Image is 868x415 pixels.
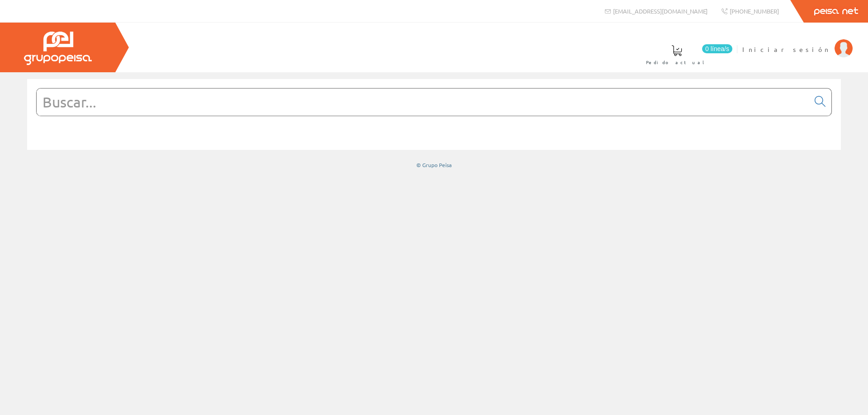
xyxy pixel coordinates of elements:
[742,37,853,46] a: Iniciar sesión
[24,32,92,65] img: Grupo Peisa
[702,44,732,53] span: 0 línea/s
[27,161,841,169] div: © Grupo Peisa
[613,7,708,15] span: [EMAIL_ADDRESS][DOMAIN_NAME]
[742,45,830,54] span: Iniciar sesión
[646,58,708,67] span: Pedido actual
[37,89,809,116] input: Buscar...
[730,7,779,15] span: [PHONE_NUMBER]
